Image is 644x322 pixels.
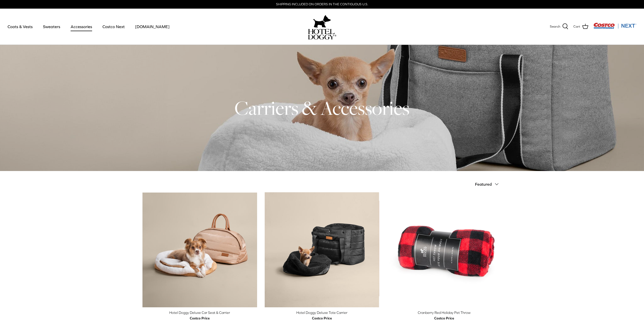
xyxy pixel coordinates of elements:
div: Costco Price [312,315,332,321]
span: Featured [475,182,492,186]
img: hoteldoggycom [308,29,336,40]
a: Coats & Vests [3,18,37,35]
a: Search [550,23,568,30]
button: Featured [475,179,502,190]
div: Cranberry Red Holiday Pet Throw [387,310,502,315]
img: hoteldoggy.com [313,14,331,29]
img: Costco Next [593,23,636,29]
a: [DOMAIN_NAME] [131,18,174,35]
div: Costco Price [434,315,454,321]
div: Costco Price [190,315,210,321]
div: Hotel Doggy Deluxe Car Seat & Carrier [142,310,257,315]
a: Costco Next [98,18,129,35]
h1: Carriers & Accessories [142,96,502,120]
a: Accessories [66,18,97,35]
a: Sweaters [38,18,65,35]
a: Visit Costco Next [593,26,636,30]
div: Hotel Doggy Deluxe Tote Carrier [265,310,379,315]
span: Cart [573,24,580,29]
a: hoteldoggy.com hoteldoggycom [308,14,336,40]
span: Search [550,24,560,29]
a: Hotel Doggy Deluxe Tote Carrier [265,192,379,307]
a: Cranberry Red Holiday Pet Throw [387,192,502,307]
a: Cart [573,23,588,30]
a: Hotel Doggy Deluxe Car Seat & Carrier [142,192,257,307]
